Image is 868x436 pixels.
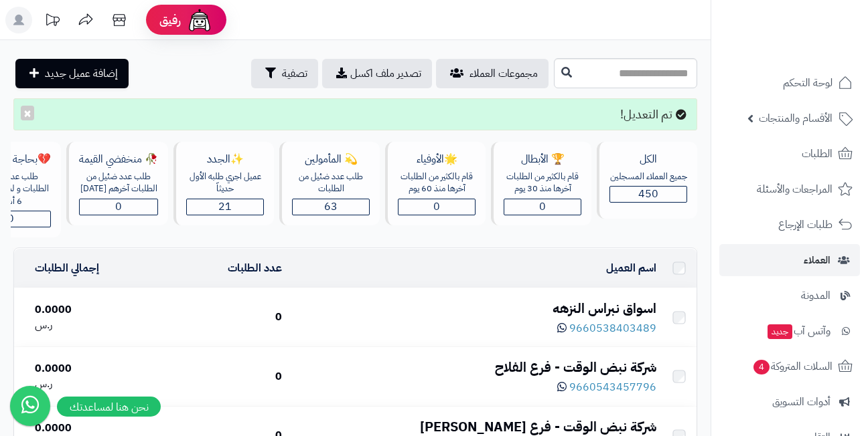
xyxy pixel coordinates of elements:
a: إضافة عميل جديد [15,59,129,88]
span: تصفية [282,66,307,82]
div: عميل اجري طلبه الأول حديثاّ [186,171,264,195]
span: أدوات التسويق [772,393,830,411]
div: طلب عدد ضئيل من الطلبات آخرهم [DATE] [79,171,158,195]
a: 🏆 الأبطالقام بالكثير من الطلبات آخرها منذ 30 يوم0 [488,142,594,237]
div: طلب عدد ضئيل من الطلبات [292,171,370,195]
a: العملاء [719,244,860,276]
a: طلبات الإرجاع [719,209,860,241]
button: تصفية [251,59,318,88]
div: ر.س [35,318,133,333]
span: المدونة [801,286,830,305]
span: جديد [768,324,792,339]
div: شركة نبض الوقت - فرع الفلاح [293,358,656,377]
span: السلات المتروكة [752,357,833,376]
button: × [21,106,34,120]
div: جميع العملاء المسجلين [609,171,687,183]
div: الكل [609,152,687,167]
span: 0 [7,211,14,227]
span: رفيق [159,12,181,28]
span: 9660538403489 [569,320,656,336]
span: الأقسام والمنتجات [759,109,833,128]
a: ✨الجددعميل اجري طلبه الأول حديثاّ21 [171,142,277,237]
a: عدد الطلبات [228,260,282,276]
a: تصدير ملف اكسل [322,59,432,88]
div: ✨الجدد [186,152,264,167]
span: 63 [324,199,338,215]
span: 21 [218,199,232,215]
div: 🌟الأوفياء [398,152,476,167]
a: الطلبات [719,138,860,170]
span: 9660543457796 [569,379,656,395]
a: المدونة [719,280,860,312]
div: 0.0000 [35,361,133,376]
div: 💫 المأمولين [292,152,370,167]
a: الكلجميع العملاء المسجلين450 [594,142,700,237]
span: تصدير ملف اكسل [350,66,421,82]
a: إجمالي الطلبات [35,260,99,276]
span: 0 [539,199,546,215]
a: تحديثات المنصة [35,7,69,37]
span: الطلبات [802,144,833,163]
span: العملاء [804,251,830,269]
div: ر.س [35,376,133,392]
div: 🏆 الأبطال [504,152,581,167]
div: تم التعديل! [13,98,697,130]
span: لوحة التحكم [783,74,833,92]
span: طلبات الإرجاع [778,215,833,234]
a: لوحة التحكم [719,67,860,99]
a: أدوات التسويق [719,386,860,418]
div: قام بالكثير من الطلبات آخرها منذ 60 يوم [398,171,476,195]
a: السلات المتروكة4 [719,350,860,383]
span: مجموعات العملاء [469,66,538,82]
span: وآتس آب [766,322,830,340]
a: 🌟الأوفياءقام بالكثير من الطلبات آخرها منذ 60 يوم0 [382,142,488,237]
a: 🥀 منخفضي القيمةطلب عدد ضئيل من الطلبات آخرهم [DATE]0 [64,142,171,237]
a: 9660538403489 [557,320,656,336]
div: 0 [144,369,282,385]
span: المراجعات والأسئلة [757,180,833,199]
a: وآتس آبجديد [719,315,860,347]
a: اسم العميل [606,260,656,276]
div: اسواق نبراس النزهه [293,299,656,318]
a: مجموعات العملاء [436,59,549,88]
img: ai-face.png [186,7,213,33]
div: 🥀 منخفضي القيمة [79,152,158,167]
span: 0 [115,199,122,215]
a: المراجعات والأسئلة [719,173,860,205]
div: قام بالكثير من الطلبات آخرها منذ 30 يوم [504,171,581,195]
span: إضافة عميل جديد [45,66,118,82]
a: 9660543457796 [557,379,656,395]
div: 0.0000 [35,421,133,436]
div: 0.0000 [35,302,133,318]
span: 4 [753,360,770,374]
span: 450 [638,186,658,202]
a: 💫 المأمولينطلب عدد ضئيل من الطلبات63 [277,142,382,237]
div: 0 [144,310,282,325]
span: 0 [433,199,440,215]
